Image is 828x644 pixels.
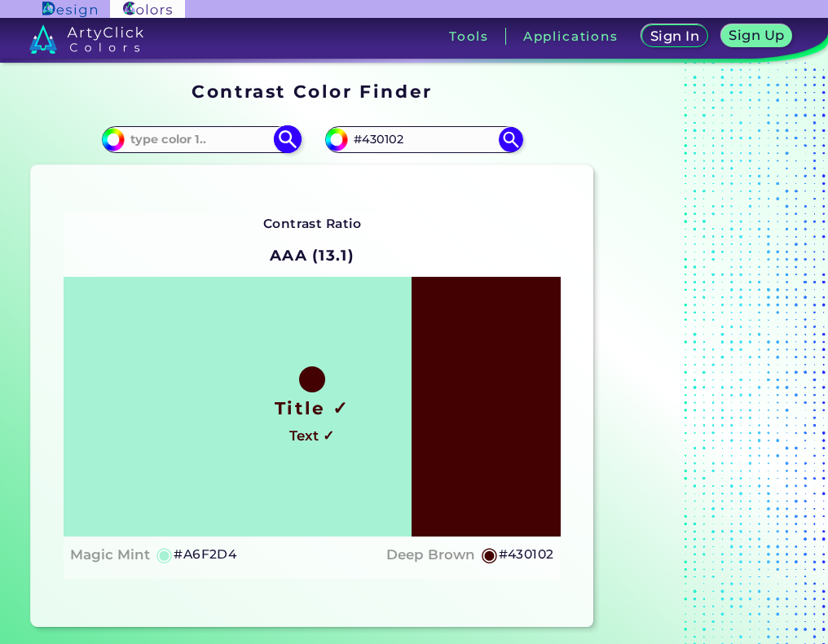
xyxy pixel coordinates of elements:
[499,127,523,151] img: icon search
[275,396,350,420] h1: Title ✓
[29,24,144,54] img: logo_artyclick_colors_white.svg
[481,545,499,564] h5: ◉
[499,544,554,565] h5: #430102
[348,129,500,151] input: type color 2..
[273,125,302,154] img: icon search
[653,30,698,42] h5: Sign In
[386,543,475,567] h4: Deep Brown
[192,79,432,103] h1: Contrast Color Finder
[449,30,489,42] h3: Tools
[523,30,619,42] h3: Applications
[263,216,362,231] strong: Contrast Ratio
[732,29,782,42] h5: Sign Up
[724,26,789,46] a: Sign Up
[174,544,236,565] h5: #A6F2D4
[262,238,362,274] h2: AAA (13.1)
[70,543,150,567] h4: Magic Mint
[289,424,334,448] h4: Text ✓
[156,545,174,564] h5: ◉
[125,129,276,151] input: type color 1..
[645,26,705,46] a: Sign In
[42,2,97,17] img: ArtyClick Design logo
